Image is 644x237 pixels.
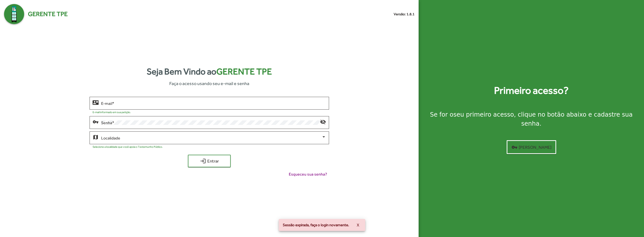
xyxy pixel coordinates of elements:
[494,83,569,98] strong: Primeiro acesso?
[93,145,163,148] mat-hint: Selecione a localidade que você apoia o Testemunho Público.
[511,144,517,150] mat-icon: vpn_key
[28,9,68,19] span: Gerente TPE
[289,171,327,177] span: Esqueceu sua senha?
[283,222,349,227] span: Sessão expirada, faça o login novamente.
[188,155,231,167] button: Entrar
[507,140,556,154] button: [PERSON_NAME]
[147,65,272,78] strong: Seja Bem Vindo ao
[93,111,131,114] mat-hint: E-mail informado em sua petição.
[357,220,359,229] span: X
[93,99,99,105] mat-icon: contact_mail
[93,134,99,140] mat-icon: map
[169,80,249,87] span: Faça o acesso usando seu e-mail e senha
[453,111,514,118] strong: seu primeiro acesso
[353,220,363,229] button: X
[216,66,272,76] span: Gerente TPE
[93,119,99,125] mat-icon: vpn_key
[425,110,638,128] div: Se for o , clique no botão abaixo e cadastre sua senha.
[192,156,226,166] span: Entrar
[200,158,206,164] mat-icon: login
[394,12,415,17] small: Versão: 1.8.1
[4,4,24,24] img: Logo Gerente
[320,119,326,125] mat-icon: visibility_off
[511,143,551,152] span: [PERSON_NAME]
